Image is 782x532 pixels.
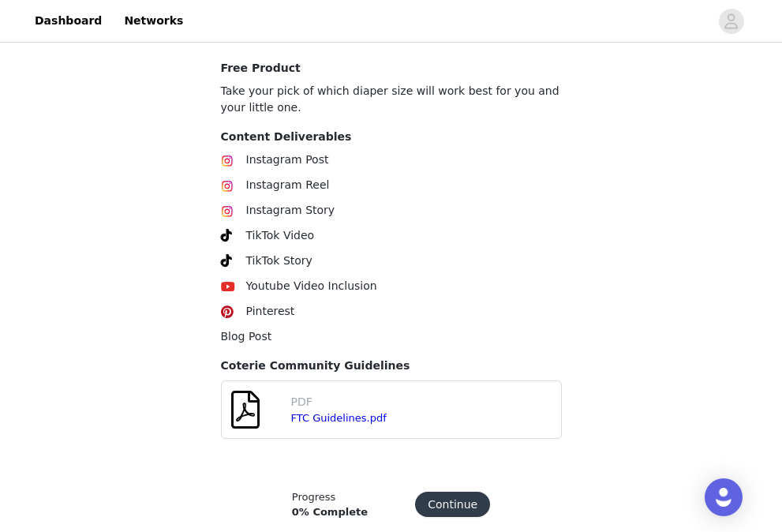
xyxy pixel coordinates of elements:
[246,254,312,267] span: TikTok Story
[221,180,234,193] img: Instagram Icon
[292,489,368,505] div: Progress
[246,178,330,191] span: Instagram Reel
[221,83,562,116] p: Take your pick of which diaper size will work best for you and your little one.
[246,279,377,292] span: Youtube Video Inclusion
[292,504,368,520] div: 0% Complete
[221,205,234,218] img: Instagram Icon
[25,3,111,39] a: Dashboard
[114,3,193,39] a: Networks
[221,60,562,77] h4: Free Product
[221,358,562,374] h4: Coterie Community Guidelines
[724,9,739,34] div: avatar
[221,330,272,343] span: Blog Post
[221,129,562,145] h4: Content Deliverables
[221,155,234,167] img: Instagram Icon
[221,33,260,45] span: That's it!
[415,492,490,517] button: Continue
[246,305,295,317] span: Pinterest
[291,395,312,408] span: PDF
[705,478,743,516] div: Open Intercom Messenger
[291,412,387,424] a: FTC Guidelines.pdf
[246,229,315,242] span: TikTok Video
[246,204,335,216] span: Instagram Story
[246,153,329,166] span: Instagram Post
